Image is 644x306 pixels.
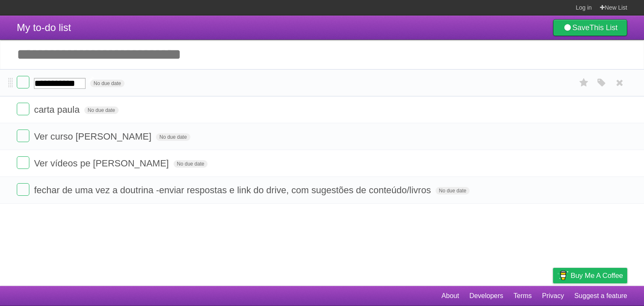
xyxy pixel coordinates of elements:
[441,288,459,304] a: About
[574,288,627,304] a: Suggest a feature
[17,76,29,88] label: Done
[90,80,124,87] span: No due date
[571,268,623,283] span: Buy me a coffee
[576,76,592,90] label: Star task
[17,22,71,33] span: My to-do list
[34,104,82,115] span: carta paula
[542,288,564,304] a: Privacy
[34,185,433,195] span: fechar de uma vez a doutrina -enviar respostas e link do drive, com sugestões de conteúdo/livros
[469,288,503,304] a: Developers
[589,23,618,32] b: This List
[174,160,208,168] span: No due date
[17,183,29,196] label: Done
[436,187,470,194] span: No due date
[553,19,627,36] a: SaveThis List
[156,133,190,141] span: No due date
[34,158,171,169] span: Ver vídeos pe [PERSON_NAME]
[553,268,627,283] a: Buy me a coffee
[514,288,532,304] a: Terms
[17,103,29,115] label: Done
[84,106,118,114] span: No due date
[557,268,569,283] img: Buy me a coffee
[34,131,153,142] span: Ver curso [PERSON_NAME]
[17,130,29,142] label: Done
[17,156,29,169] label: Done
